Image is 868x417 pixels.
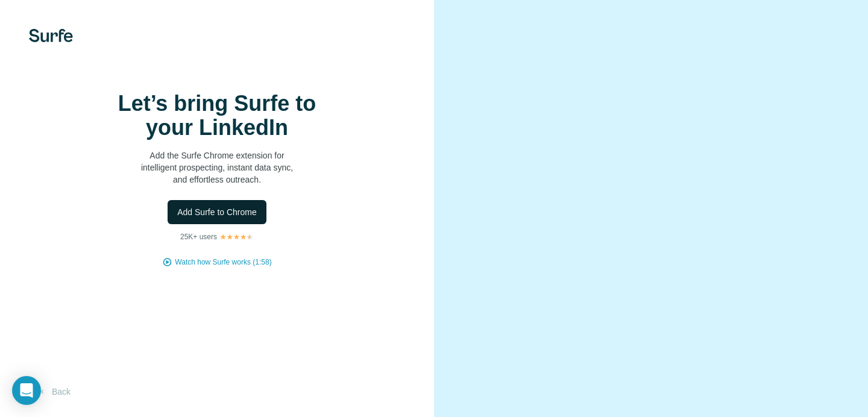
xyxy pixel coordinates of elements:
img: Rating Stars [219,233,254,240]
p: Add the Surfe Chrome extension for intelligent prospecting, instant data sync, and effortless out... [96,149,338,186]
img: Surfe's logo [29,29,73,42]
button: Back [29,381,79,403]
p: 25K+ users [180,231,217,242]
button: Add Surfe to Chrome [168,200,266,224]
button: Watch how Surfe works (1:58) [175,257,271,268]
span: Add Surfe to Chrome [177,206,257,218]
h1: Let’s bring Surfe to your LinkedIn [96,92,338,140]
div: Open Intercom Messenger [12,376,41,405]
